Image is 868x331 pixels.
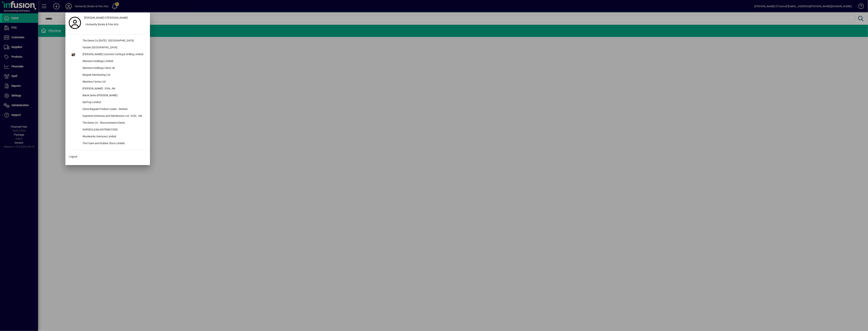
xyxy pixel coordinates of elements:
button: [PERSON_NAME] - EVAL AN [67,85,148,92]
div: Baypak Distributing Ltd [79,72,148,79]
div: Woolworks Ventures Limited [79,133,148,140]
div: The Demo Co - Woocommerce Demo [79,120,148,127]
button: Logout [67,153,148,160]
div: SUPERCLEAN DISTRIBUTORS [79,127,148,133]
button: Woolworks Ventures Limited [67,133,148,140]
button: [PERSON_NAME] Concrete Cutting & Drilling Limited [67,51,148,58]
button: Clone Baypak Product Codes - Devines [67,106,148,113]
button: Baypak Distributing Ltd [67,72,148,79]
div: Clone Baypak Product Codes - Devines [79,106,148,113]
button: Wantara Holdings Limited [67,58,148,65]
span: Logout [69,155,77,159]
button: Wantara Farms Ltd [67,79,148,85]
div: Blank Demo [PERSON_NAME] [79,92,148,99]
div: Vautier [GEOGRAPHIC_DATA] [79,44,148,51]
div: Supreme Antennas and Distributors Ltd - EVAL -AN [79,113,148,120]
div: [PERSON_NAME] - EVAL AN [79,85,148,92]
button: NuProp Limited [67,99,148,106]
button: SUPERCLEAN DISTRIBUTORS [67,127,148,133]
div: The Demo Co [DATE] - [GEOGRAPHIC_DATA] [79,37,148,44]
button: Supreme Antennas and Distributors Ltd - EVAL -AN [67,113,148,120]
span: [PERSON_NAME] O''[PERSON_NAME] [84,16,128,20]
a: [PERSON_NAME] O''[PERSON_NAME] [83,14,148,21]
button: The Demo Co - Woocommerce Demo [67,120,148,127]
a: Profile [67,19,83,26]
button: The Foam and Rubber Store Limited [67,140,148,147]
div: [PERSON_NAME] Concrete Cutting & Drilling Limited [79,51,148,58]
button: Blank Demo [PERSON_NAME] [67,92,148,99]
div: Wantara Holdings Clone JB [79,65,148,72]
div: The Foam and Rubber Store Limited [79,140,148,147]
div: Wantara Holdings Limited [79,58,148,65]
div: NuProp Limited [79,99,148,106]
button: Vautier [GEOGRAPHIC_DATA] [67,44,148,51]
button: The Demo Co [DATE] - [GEOGRAPHIC_DATA] [67,37,148,44]
div: Wantara Farms Ltd [79,79,148,85]
button: Humanity Books & Fine Arts [83,21,148,28]
button: Wantara Holdings Clone JB [67,65,148,72]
